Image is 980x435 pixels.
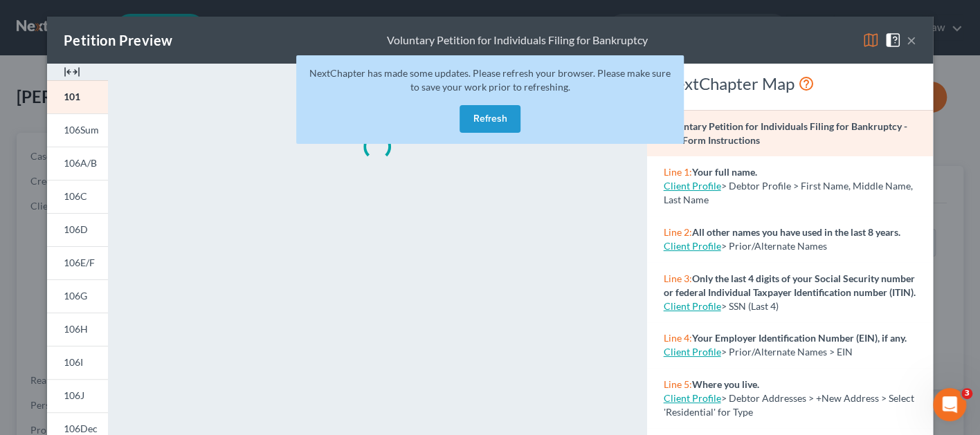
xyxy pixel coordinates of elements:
[64,323,88,335] span: 106H
[47,213,108,246] a: 106D
[664,392,914,418] span: > Debtor Addresses > +New Address > Select 'Residential' for Type
[721,346,853,358] span: > Prior/Alternate Names > EIN
[664,73,916,95] div: NextChapter Map
[47,113,108,147] a: 106Sum
[64,223,88,235] span: 106D
[387,33,648,48] div: Voluntary Petition for Individuals Filing for Bankruptcy
[47,313,108,346] a: 106H
[664,240,721,252] a: Client Profile
[47,379,108,412] a: 106J
[460,105,520,133] button: Refresh
[64,124,99,136] span: 106Sum
[692,226,900,238] strong: All other names you have used in the last 8 years.
[664,332,692,344] span: Line 4:
[692,378,759,390] strong: Where you live.
[64,190,87,202] span: 106C
[47,147,108,180] a: 106A/B
[64,356,83,368] span: 106I
[64,30,172,50] div: Petition Preview
[862,32,879,48] img: map-eea8200ae884c6f1103ae1953ef3d486a96c86aabb227e865a55264e3737af1f.svg
[907,32,916,48] button: ×
[309,67,671,93] span: NextChapter has made some updates. Please refresh your browser. Please make sure to save your wor...
[664,378,692,390] span: Line 5:
[47,246,108,279] a: 106E/F
[664,120,907,146] strong: Voluntary Petition for Individuals Filing for Bankruptcy - Full Form Instructions
[884,32,901,48] img: help-close-5ba153eb36485ed6c1ea00a893f15db1cb9b99d6cae46e1a8edb6c62d00a1a76.svg
[664,346,721,358] a: Client Profile
[47,279,108,313] a: 106G
[664,166,692,178] span: Line 1:
[64,257,95,268] span: 106E/F
[64,389,84,401] span: 106J
[692,166,757,178] strong: Your full name.
[664,226,692,238] span: Line 2:
[64,64,80,80] img: expand-e0f6d898513216a626fdd78e52531dac95497ffd26381d4c15ee2fc46db09dca.svg
[47,180,108,213] a: 106C
[721,240,827,252] span: > Prior/Alternate Names
[47,346,108,379] a: 106I
[64,157,97,169] span: 106A/B
[64,91,80,102] span: 101
[664,272,692,284] span: Line 3:
[961,388,972,399] span: 3
[47,80,108,113] a: 101
[64,423,98,434] span: 106Dec
[166,108,588,122] p: Please wait...
[664,300,721,312] a: Client Profile
[64,290,87,302] span: 106G
[664,180,913,205] span: > Debtor Profile > First Name, Middle Name, Last Name
[692,332,907,344] strong: Your Employer Identification Number (EIN), if any.
[664,392,721,404] a: Client Profile
[664,272,916,298] strong: Only the last 4 digits of your Social Security number or federal Individual Taxpayer Identificati...
[933,388,966,421] iframe: Intercom live chat
[664,180,721,192] a: Client Profile
[721,300,779,312] span: > SSN (Last 4)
